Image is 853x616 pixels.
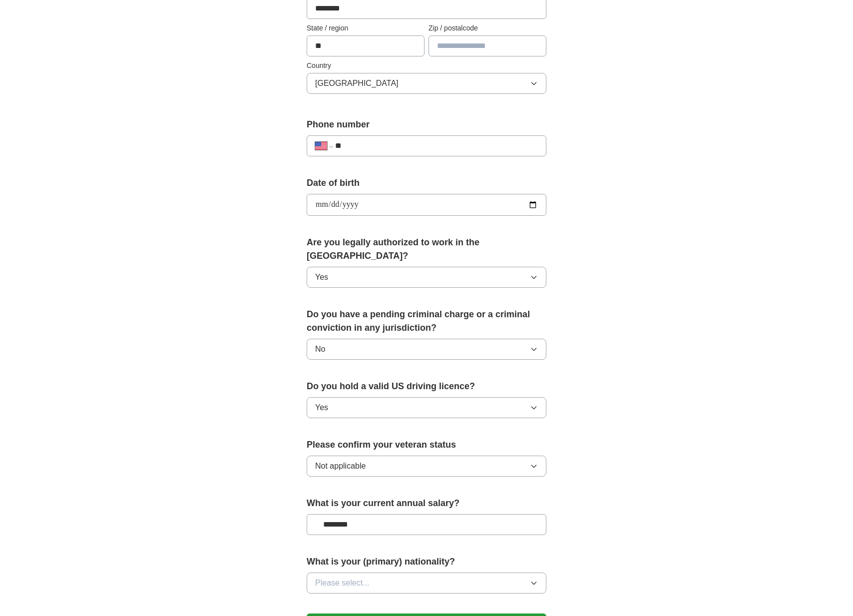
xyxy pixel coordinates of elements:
[307,438,546,452] label: Please confirm your veteran status
[307,308,546,335] label: Do you have a pending criminal charge or a criminal conviction in any jurisdiction?
[428,23,546,33] label: Zip / postalcode
[307,236,546,263] label: Are you legally authorized to work in the [GEOGRAPHIC_DATA]?
[315,460,366,472] span: Not applicable
[315,77,399,89] span: [GEOGRAPHIC_DATA]
[307,60,546,71] label: Country
[307,23,425,33] label: State / region
[307,456,546,477] button: Not applicable
[307,397,546,418] button: Yes
[307,573,546,594] button: Please select...
[315,271,328,283] span: Yes
[307,267,546,288] button: Yes
[315,402,328,414] span: Yes
[307,118,546,131] label: Phone number
[307,339,546,360] button: No
[307,555,546,569] label: What is your (primary) nationality?
[307,497,546,510] label: What is your current annual salary?
[315,577,370,589] span: Please select...
[307,73,546,94] button: [GEOGRAPHIC_DATA]
[315,343,325,355] span: No
[307,176,546,190] label: Date of birth
[307,380,546,393] label: Do you hold a valid US driving licence?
